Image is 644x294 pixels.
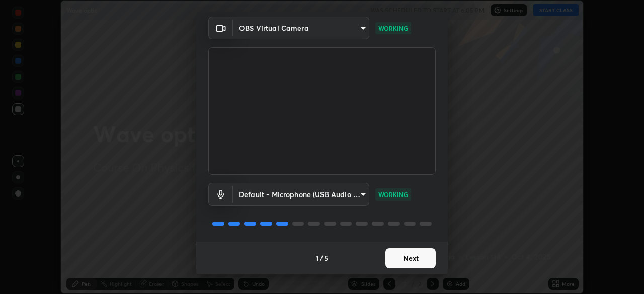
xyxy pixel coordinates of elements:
[320,253,323,263] h4: /
[385,248,436,268] button: Next
[324,253,328,263] h4: 5
[378,24,408,33] p: WORKING
[233,17,369,39] div: OBS Virtual Camera
[233,183,369,206] div: OBS Virtual Camera
[316,253,319,263] h4: 1
[378,190,408,199] p: WORKING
